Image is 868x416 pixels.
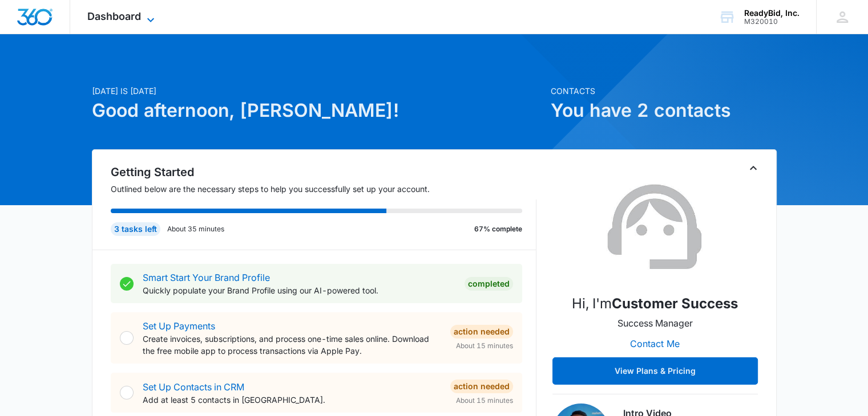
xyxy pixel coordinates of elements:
h1: Good afternoon, [PERSON_NAME]! [92,97,544,124]
p: 67% complete [474,224,522,234]
strong: Customer Success [612,295,738,312]
button: Contact Me [619,330,691,357]
div: Action Needed [450,380,513,393]
h2: Getting Started [111,164,536,181]
p: Add at least 5 contacts in [GEOGRAPHIC_DATA]. [143,394,441,406]
div: 3 tasks left [111,222,160,236]
p: Success Manager [617,316,693,330]
p: Hi, I'm [572,293,738,314]
p: Contacts [551,85,777,97]
p: Outlined below are the necessary steps to help you successfully set up your account. [111,183,536,195]
div: account id [744,18,800,26]
p: Create invoices, subscriptions, and process one-time sales online. Download the free mobile app t... [143,333,441,357]
div: Action Needed [450,325,513,338]
span: Dashboard [87,10,141,22]
img: Customer Success [598,170,712,284]
p: Quickly populate your Brand Profile using our AI-powered tool. [143,284,455,296]
a: Set Up Contacts in CRM [143,381,244,393]
div: Completed [465,277,513,291]
button: View Plans & Pricing [552,357,758,385]
a: Smart Start Your Brand Profile [143,272,270,283]
p: About 35 minutes [167,224,224,234]
button: Toggle Collapse [746,161,760,175]
a: Set Up Payments [143,320,215,332]
div: account name [744,9,800,18]
h1: You have 2 contacts [551,97,777,124]
span: About 15 minutes [456,395,513,406]
p: [DATE] is [DATE] [92,85,544,97]
span: About 15 minutes [456,341,513,351]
